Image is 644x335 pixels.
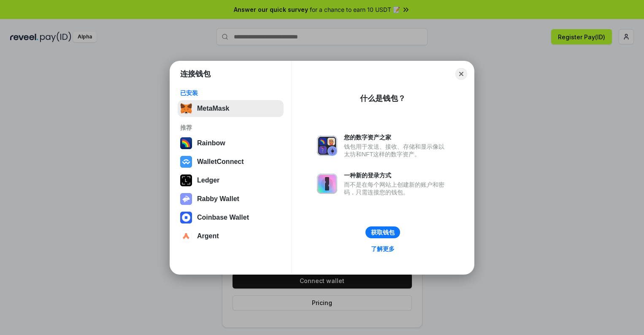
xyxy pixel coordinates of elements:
div: 了解更多 [371,245,395,253]
div: Rabby Wallet [197,195,239,203]
div: 推荐 [180,124,281,131]
button: Rainbow [178,135,284,152]
div: 而不是在每个网站上创建新的账户和密码，只需连接您的钱包。 [344,181,449,196]
img: svg+xml,%3Csvg%20xmlns%3D%22http%3A%2F%2Fwww.w3.org%2F2000%2Fsvg%22%20fill%3D%22none%22%20viewBox... [317,136,337,156]
img: svg+xml,%3Csvg%20width%3D%22120%22%20height%3D%22120%22%20viewBox%3D%220%200%20120%20120%22%20fil... [180,137,192,149]
button: Rabby Wallet [178,191,284,207]
div: Rainbow [197,139,225,147]
button: WalletConnect [178,153,284,170]
div: Coinbase Wallet [197,214,249,221]
button: Coinbase Wallet [178,209,284,226]
button: MetaMask [178,100,284,117]
div: 一种新的登录方式 [344,172,449,179]
img: svg+xml,%3Csvg%20width%3D%2228%22%20height%3D%2228%22%20viewBox%3D%220%200%2028%2028%22%20fill%3D... [180,156,192,168]
div: MetaMask [197,105,229,112]
div: 什么是钱包？ [360,93,406,103]
img: svg+xml,%3Csvg%20fill%3D%22none%22%20height%3D%2233%22%20viewBox%3D%220%200%2035%2033%22%20width%... [180,103,192,114]
div: Argent [197,232,219,240]
button: 获取钱包 [365,226,400,238]
img: svg+xml,%3Csvg%20xmlns%3D%22http%3A%2F%2Fwww.w3.org%2F2000%2Fsvg%22%20fill%3D%22none%22%20viewBox... [317,174,337,194]
div: 已安装 [180,89,281,97]
h1: 连接钱包 [180,69,211,79]
button: Close [455,68,467,80]
div: Ledger [197,177,219,184]
div: 您的数字资产之家 [344,133,449,141]
button: Ledger [178,172,284,189]
div: WalletConnect [197,158,244,166]
div: 钱包用于发送、接收、存储和显示像以太坊和NFT这样的数字资产。 [344,143,449,158]
img: svg+xml,%3Csvg%20xmlns%3D%22http%3A%2F%2Fwww.w3.org%2F2000%2Fsvg%22%20width%3D%2228%22%20height%3... [180,174,192,186]
img: svg+xml,%3Csvg%20width%3D%2228%22%20height%3D%2228%22%20viewBox%3D%220%200%2028%2028%22%20fill%3D... [180,212,192,223]
div: 获取钱包 [371,229,395,236]
img: svg+xml,%3Csvg%20xmlns%3D%22http%3A%2F%2Fwww.w3.org%2F2000%2Fsvg%22%20fill%3D%22none%22%20viewBox... [180,193,192,205]
img: svg+xml,%3Csvg%20width%3D%2228%22%20height%3D%2228%22%20viewBox%3D%220%200%2028%2028%22%20fill%3D... [180,230,192,242]
button: Argent [178,228,284,245]
a: 了解更多 [366,243,400,254]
